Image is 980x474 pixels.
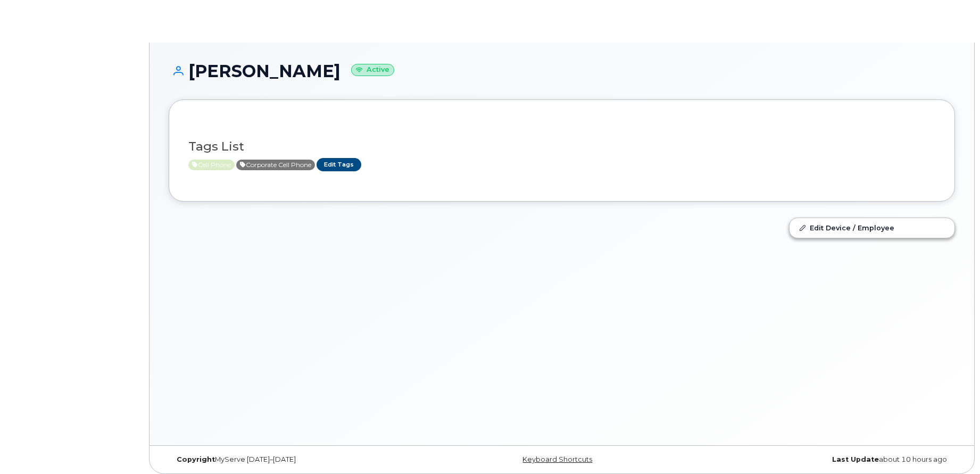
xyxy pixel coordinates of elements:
[177,455,215,463] strong: Copyright
[790,218,954,237] a: Edit Device / Employee
[351,64,394,76] small: Active
[169,62,955,80] h1: [PERSON_NAME]
[236,160,315,170] span: Active
[522,455,592,463] a: Keyboard Shortcuts
[832,455,879,463] strong: Last Update
[188,140,935,153] h3: Tags List
[169,455,431,464] div: MyServe [DATE]–[DATE]
[693,455,955,464] div: about 10 hours ago
[317,158,361,171] a: Edit Tags
[188,160,235,170] span: Active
